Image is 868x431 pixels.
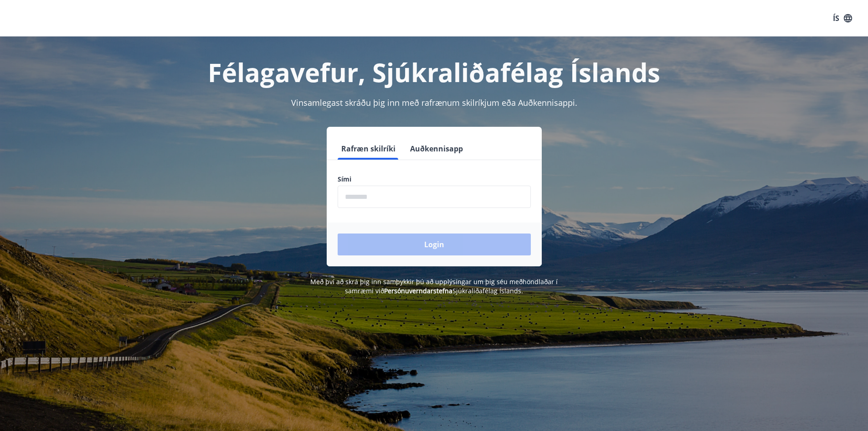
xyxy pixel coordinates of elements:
span: Með því að skrá þig inn samþykkir þú að upplýsingar um þig séu meðhöndlaðar í samræmi við Sjúkral... [310,277,558,295]
a: Persónuverndarstefna [384,286,452,295]
span: Vinsamlegast skráðu þig inn með rafrænum skilríkjum eða Auðkennisappi. [291,97,577,108]
h1: Félagavefur, Sjúkraliðafélag Íslands [117,55,751,89]
button: Rafræn skilríki [338,138,399,160]
button: Auðkennisapp [406,138,467,160]
label: Sími [338,175,531,184]
button: ÍS [828,10,857,26]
